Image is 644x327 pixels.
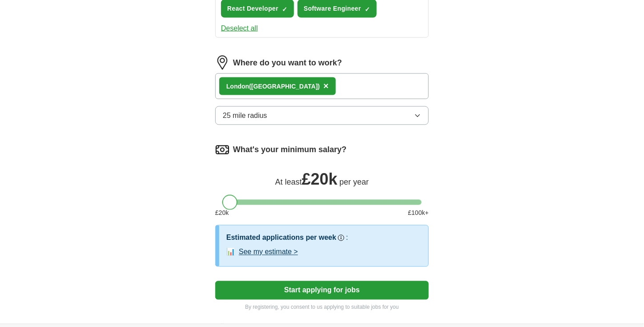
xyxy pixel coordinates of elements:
[239,247,298,258] button: See my estimate >
[226,83,246,90] strong: Londo
[339,178,369,187] span: per year
[226,247,235,258] span: 📊
[282,6,287,13] span: ✓
[304,4,361,13] span: Software Engineer
[227,4,278,13] span: React Developer
[323,80,329,93] button: ×
[233,144,346,156] label: What's your minimum salary?
[226,82,320,91] div: n
[249,83,320,90] span: ([GEOGRAPHIC_DATA])
[215,106,429,125] button: 25 mile radius
[323,81,329,91] span: ×
[226,233,336,243] h3: Estimated applications per week
[215,209,229,218] span: £ 20 k
[215,281,429,300] button: Start applying for jobs
[221,23,258,34] button: Deselect all
[365,6,370,13] span: ✓
[215,303,429,311] p: By registering, you consent to us applying to suitable jobs for you
[275,178,302,187] span: At least
[215,143,229,157] img: salary.png
[233,57,342,69] label: Where do you want to work?
[215,56,229,70] img: location.png
[346,233,348,243] h3: :
[223,110,267,121] span: 25 mile radius
[302,170,338,189] span: £ 20k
